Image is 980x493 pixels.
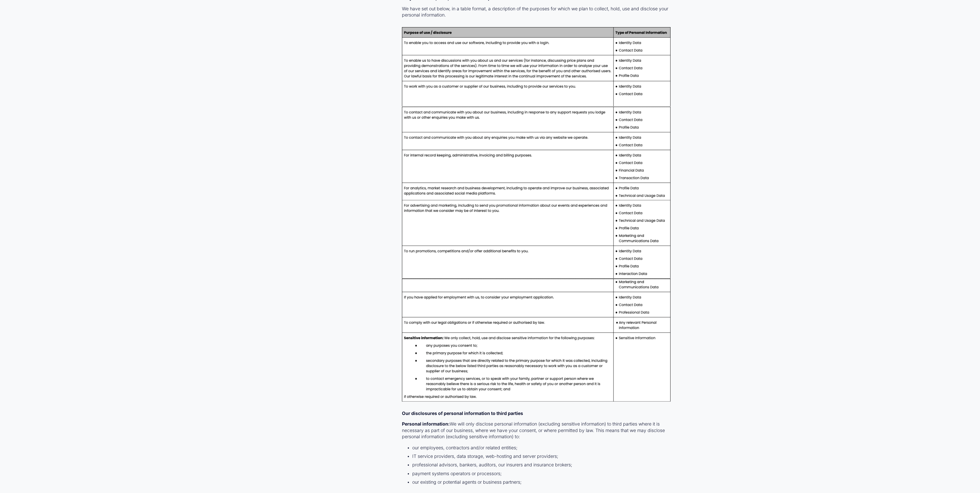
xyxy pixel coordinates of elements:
p: our employees, contractors and/or related entities; [412,445,671,451]
p: our existing or potential agents or business partners; [412,479,671,486]
strong: Personal information: [402,421,450,427]
p: payment systems operators or processors; [412,471,671,477]
p: professional advisors, bankers, auditors, our insurers and insurance brokers; [412,462,671,468]
strong: Our disclosures of personal information to third parties [402,411,523,416]
p: IT service providers, data storage, web-hosting and server providers; [412,453,671,460]
p: We will only disclose personal information (excluding sensitive information) to third parties whe... [402,421,671,440]
p: We have set out below, in a table format, a description of the purposes for which we plan to coll... [402,6,671,18]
